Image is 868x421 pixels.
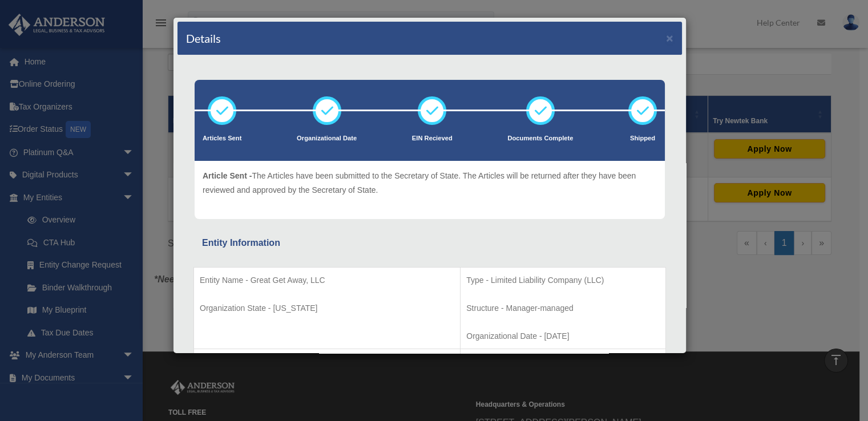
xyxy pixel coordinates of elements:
p: Type - Limited Liability Company (LLC) [466,273,660,288]
p: Organizational Date - [DATE] [466,329,660,343]
button: × [666,32,673,44]
h4: Details [186,30,221,46]
div: Entity Information [202,235,657,251]
p: Shipped [628,133,657,144]
p: Entity Name - Great Get Away, LLC [200,273,454,288]
p: The Articles have been submitted to the Secretary of State. The Articles will be returned after t... [203,169,657,197]
p: Structure - Manager-managed [466,301,660,315]
p: Organization State - [US_STATE] [200,301,454,315]
p: Articles Sent [203,133,241,144]
p: Documents Complete [507,133,573,144]
p: Organizational Date [297,133,357,144]
span: Article Sent - [203,171,252,180]
p: EIN Recieved [412,133,453,144]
